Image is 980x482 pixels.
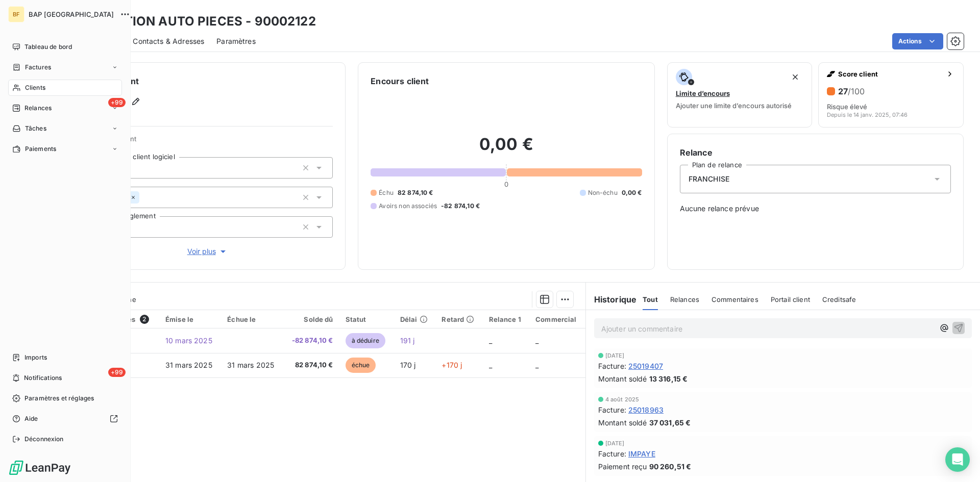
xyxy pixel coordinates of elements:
span: BAP [GEOGRAPHIC_DATA] [29,10,114,18]
div: Échue le [227,315,277,323]
div: Émise le [165,315,215,323]
div: Commercial [535,315,579,323]
span: 25018963 [628,404,664,415]
span: Depuis le 14 janv. 2025, 07:46 [827,112,908,118]
a: Aide [8,411,122,427]
input: Ajouter une valeur [139,193,148,202]
span: Contacts & Adresses [133,36,204,46]
span: _ [489,361,492,369]
span: 31 mars 2025 [227,361,274,369]
span: 13 316,15 € [649,373,688,384]
span: Propriétés Client [82,135,333,149]
span: Aucune relance prévue [680,204,951,214]
span: Notifications [24,373,62,383]
span: 82 874,10 € [289,360,333,370]
h3: SOLUTION AUTO PIECES - 90002122 [90,12,316,31]
span: Paramètres et réglages [24,394,94,403]
span: Tout [643,295,658,303]
span: Risque élevé [827,103,867,111]
span: IMPAYE [628,448,655,459]
img: Logo LeanPay [8,460,71,476]
span: Échu [379,188,394,197]
span: Portail client [771,295,810,303]
button: Score client27/100Risque élevéDepuis le 14 janv. 2025, 07:46 [818,62,964,128]
span: 10 mars 2025 [165,336,212,345]
span: [DATE] [605,440,625,446]
span: Déconnexion [24,435,64,444]
span: 170 j [400,361,416,369]
h6: Historique [586,293,637,306]
span: Paiements [25,144,56,154]
h6: 27 [838,86,865,96]
h6: Encours client [371,75,429,87]
span: [DATE] [605,352,625,359]
div: BF [8,6,24,22]
span: Paramètres [216,36,256,46]
span: 2 [140,315,149,324]
span: Montant soldé [598,417,647,428]
div: Délai [400,315,429,323]
span: Paiement reçu [598,461,647,472]
span: +170 j [442,361,462,369]
span: Montant soldé [598,373,647,384]
span: Relances [24,104,52,113]
button: Limite d’encoursAjouter une limite d’encours autorisé [667,62,813,128]
span: Tableau de bord [24,42,72,52]
div: Open Intercom Messenger [945,447,970,472]
span: Aide [24,414,38,423]
span: 4 août 2025 [605,396,640,402]
span: +99 [108,98,126,107]
span: Voir plus [187,246,228,257]
span: 90 260,51 € [649,461,692,472]
div: Relance 1 [489,315,524,323]
span: Relances [670,295,699,303]
span: 191 j [400,336,415,345]
h6: Informations client [62,75,333,87]
h2: 0,00 € [371,134,642,165]
span: 0 [504,180,508,188]
span: 31 mars 2025 [165,361,212,369]
span: Imports [24,353,47,362]
span: /100 [848,86,865,96]
span: Facture : [598,448,626,459]
span: _ [489,336,492,345]
span: 25019407 [628,361,663,371]
span: 82 874,10 € [398,188,433,197]
span: Creditsafe [822,295,856,303]
span: Score client [838,70,942,78]
span: Facture : [598,404,626,415]
span: _ [535,336,538,345]
span: Commentaires [712,295,758,303]
button: Actions [892,33,943,49]
button: Voir plus [82,246,333,257]
span: Ajouter une limite d’encours autorisé [676,102,792,110]
span: Clients [25,83,45,92]
span: -82 874,10 € [441,201,480,211]
span: -82 874,10 € [289,336,333,346]
div: Statut [346,315,388,323]
span: à déduire [346,333,385,348]
span: Limite d’encours [676,89,730,97]
div: Retard [442,315,476,323]
span: Factures [25,63,51,72]
span: FRANCHISE [689,174,729,184]
span: +99 [108,368,126,377]
span: Facture : [598,361,626,371]
div: Solde dû [289,315,333,323]
span: 0,00 € [622,188,642,197]
span: Non-échu [588,188,618,197]
h6: Relance [680,146,951,159]
span: Avoirs non associés [379,201,437,211]
span: échue [346,358,376,373]
span: 37 031,65 € [649,417,691,428]
span: _ [535,361,538,369]
span: Tâches [25,124,46,133]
